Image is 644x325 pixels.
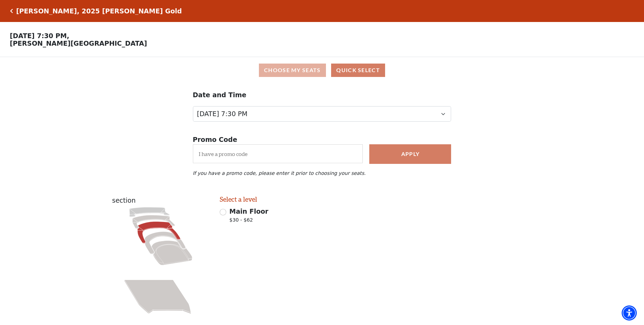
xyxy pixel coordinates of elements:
h5: [PERSON_NAME], 2025 [PERSON_NAME] Gold [16,7,182,15]
div: Accessibility Menu [622,305,637,321]
p: Date and Time [193,90,451,100]
span: Main Floor [229,208,268,215]
p: If you have a promo code, please enter it prior to choosing your seats. [193,170,451,176]
h2: Select a level [220,195,371,203]
span: $30 - $62 [229,216,268,226]
button: Choose My Seats [259,64,326,77]
p: Promo Code [193,135,451,145]
input: I have a promo code [193,144,363,163]
a: Click here to go back to filters [10,9,13,13]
